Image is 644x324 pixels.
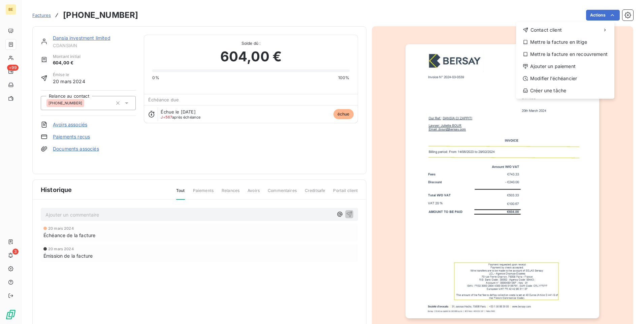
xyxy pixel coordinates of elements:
[519,49,612,60] div: Mettre la facture en recouvrement
[519,73,612,84] div: Modifier l’échéancier
[519,61,612,72] div: Ajouter un paiement
[519,37,612,47] div: Mettre la facture en litige
[516,22,614,99] div: Actions
[519,85,612,96] div: Créer une tâche
[530,27,562,33] span: Contact client
[621,301,637,317] iframe: Intercom live chat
